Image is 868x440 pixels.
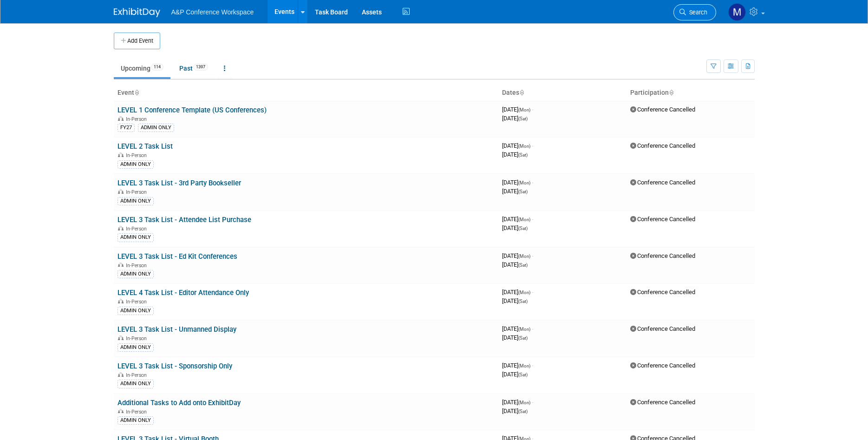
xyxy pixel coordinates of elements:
span: Conference Cancelled [630,142,695,149]
span: [DATE] [502,325,533,332]
span: [DATE] [502,142,533,149]
span: In-Person [126,116,150,122]
span: Conference Cancelled [630,362,695,369]
img: In-Person Event [118,226,124,230]
a: Additional Tasks to Add onto ExhibitDay [117,399,241,407]
span: (Mon) [518,144,530,149]
span: [DATE] [502,334,528,341]
span: (Mon) [518,217,530,222]
span: Conference Cancelled [630,289,695,296]
span: In-Person [126,152,150,158]
span: In-Person [126,226,150,232]
a: Search [673,4,716,20]
span: (Sat) [518,263,528,268]
a: Sort by Start Date [519,89,524,96]
span: In-Person [126,263,150,269]
img: In-Person Event [118,299,124,303]
span: (Mon) [518,290,530,295]
span: [DATE] [502,179,533,186]
th: Participation [627,85,755,101]
span: 1397 [193,64,208,71]
span: [DATE] [502,151,528,158]
span: [DATE] [502,407,528,414]
div: ADMIN ONLY [117,307,154,315]
div: ADMIN ONLY [117,416,154,425]
span: - [532,142,533,149]
span: (Sat) [518,116,528,121]
span: Conference Cancelled [630,399,695,406]
span: [DATE] [502,188,528,195]
span: [DATE] [502,106,533,113]
span: In-Person [126,372,150,378]
span: [DATE] [502,224,528,231]
span: 114 [151,64,163,71]
span: A&P Conference Workspace [171,8,254,16]
div: ADMIN ONLY [117,233,154,242]
span: (Sat) [518,409,528,414]
span: In-Person [126,335,150,341]
a: Upcoming114 [114,59,170,77]
span: Conference Cancelled [630,216,695,223]
div: ADMIN ONLY [117,343,154,352]
a: Sort by Event Name [134,89,139,96]
span: [DATE] [502,289,533,296]
a: Sort by Participation Type [669,89,673,96]
img: Maria Rohde [728,3,746,21]
span: In-Person [126,299,150,305]
span: (Sat) [518,152,528,158]
div: ADMIN ONLY [117,380,154,388]
span: (Mon) [518,400,530,405]
img: In-Person Event [118,152,124,157]
img: In-Person Event [118,189,124,194]
span: [DATE] [502,252,533,259]
span: [DATE] [502,216,533,223]
img: ExhibitDay [114,8,160,17]
span: [DATE] [502,371,528,378]
span: [DATE] [502,362,533,369]
span: (Mon) [518,363,530,368]
img: In-Person Event [118,409,124,414]
span: - [532,399,533,406]
div: ADMIN ONLY [117,160,154,169]
span: [DATE] [502,297,528,304]
div: ADMIN ONLY [138,124,174,132]
a: LEVEL 3 Task List - Attendee List Purchase [117,216,251,224]
span: Conference Cancelled [630,179,695,186]
span: [DATE] [502,115,528,122]
div: FY27 [117,124,135,132]
span: In-Person [126,409,150,415]
span: - [532,216,533,223]
a: LEVEL 3 Task List - Sponsorship Only [117,362,232,370]
span: (Sat) [518,226,528,231]
span: Conference Cancelled [630,325,695,332]
span: - [532,289,533,296]
span: - [532,179,533,186]
span: - [532,362,533,369]
div: ADMIN ONLY [117,197,154,205]
img: In-Person Event [118,335,124,340]
a: LEVEL 4 Task List - Editor Attendance Only [117,289,249,297]
a: LEVEL 1 Conference Template (US Conferences) [117,106,267,114]
a: LEVEL 3 Task List - Unmanned Display [117,325,236,334]
img: In-Person Event [118,372,124,377]
th: Dates [498,85,627,101]
span: (Mon) [518,107,530,112]
span: (Mon) [518,180,530,185]
div: ADMIN ONLY [117,270,154,278]
img: In-Person Event [118,116,124,121]
span: (Mon) [518,327,530,332]
span: Search [686,9,707,16]
span: Conference Cancelled [630,252,695,259]
span: [DATE] [502,261,528,268]
span: Conference Cancelled [630,106,695,113]
a: LEVEL 3 Task List - 3rd Party Bookseller [117,179,241,187]
span: (Mon) [518,254,530,259]
span: (Sat) [518,372,528,377]
span: - [532,106,533,113]
span: - [532,325,533,332]
a: Past1397 [172,59,215,77]
span: [DATE] [502,399,533,406]
span: In-Person [126,189,150,195]
span: (Sat) [518,335,528,341]
span: (Sat) [518,299,528,304]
